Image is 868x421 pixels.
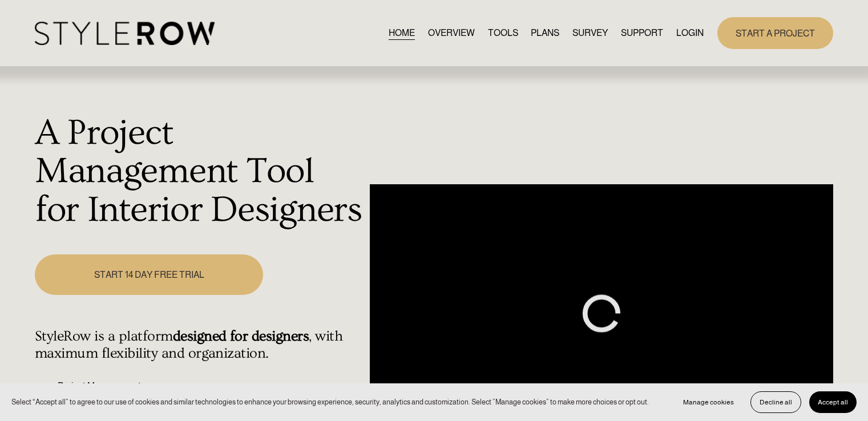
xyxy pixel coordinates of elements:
[572,25,608,41] a: SURVEY
[621,25,663,41] a: folder dropdown
[676,25,704,41] a: LOGIN
[173,328,309,345] strong: designed for designers
[389,25,415,41] a: HOME
[35,328,364,362] h4: StyleRow is a platform , with maximum flexibility and organization.
[621,26,663,40] span: SUPPORT
[488,25,518,41] a: TOOLS
[760,398,792,406] span: Decline all
[809,391,857,413] button: Accept all
[58,379,364,393] p: Project Management
[675,391,742,413] button: Manage cookies
[818,398,848,406] span: Accept all
[717,17,833,48] a: START A PROJECT
[531,25,559,41] a: PLANS
[683,398,734,406] span: Manage cookies
[428,25,475,41] a: OVERVIEW
[35,22,215,45] img: StyleRow
[11,396,649,407] p: Select “Accept all” to agree to our use of cookies and similar technologies to enhance your brows...
[750,391,801,413] button: Decline all
[35,254,263,295] a: START 14 DAY FREE TRIAL
[35,114,364,230] h1: A Project Management Tool for Interior Designers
